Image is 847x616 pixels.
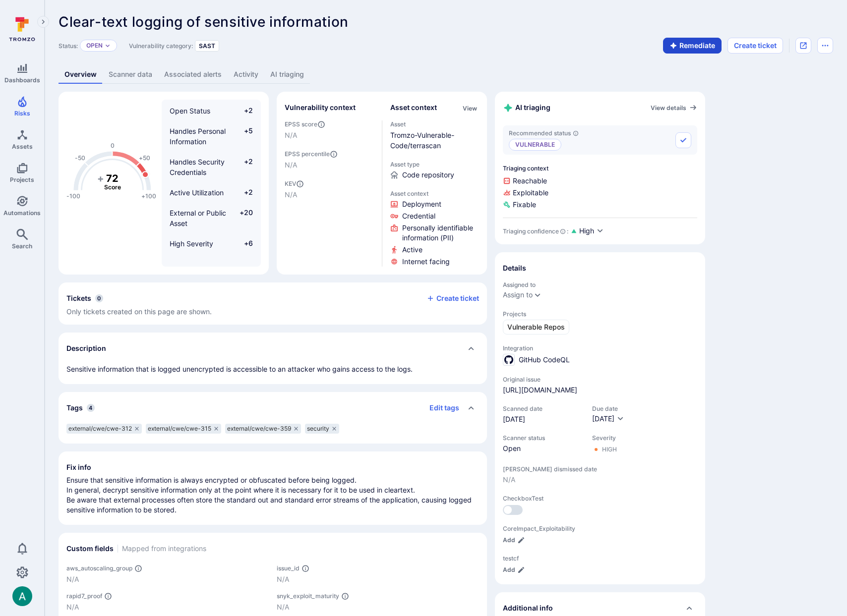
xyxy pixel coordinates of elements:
[651,104,697,112] a: View details
[534,291,542,299] button: Expand dropdown
[66,462,91,472] h2: Fix info
[14,110,30,117] span: Risks
[307,425,329,433] span: security
[727,38,783,54] button: Create ticket
[503,291,533,299] button: Assign to
[503,103,550,113] h2: AI triaging
[277,564,300,572] span: issue_id
[503,263,526,273] h2: Details
[59,42,78,50] span: Status:
[509,129,579,137] span: Recommended status
[129,42,193,50] span: Vulnerability category:
[195,40,219,52] div: SAST
[106,172,119,184] tspan: 72
[12,586,32,606] div: Arjan Dehar
[402,199,441,209] span: Click to view evidence
[59,65,103,84] a: Overview
[503,566,525,573] button: Add
[426,294,479,303] button: Create ticket
[285,180,374,188] span: KEV
[66,343,106,353] h2: Description
[495,252,705,584] section: details card
[305,424,339,434] div: security
[509,139,561,151] p: Vulnerable
[390,190,480,197] span: Asset context
[503,200,697,210] span: Fixable
[158,65,228,84] a: Associated alerts
[170,127,226,146] span: Handles Personal Information
[503,188,697,198] span: Exploitable
[10,176,34,183] span: Projects
[390,103,437,112] h2: Asset context
[170,209,226,227] span: External or Public Asset
[264,65,310,84] a: AI triaging
[402,211,435,221] span: Click to view evidence
[277,602,479,612] p: N/A
[503,165,697,172] span: Triaging context
[12,586,32,606] img: ACg8ocLSa5mPYBaXNx3eFu_EmspyJX0laNWN7cXOFirfQ7srZveEpg=s96-c
[503,434,582,442] span: Scanner status
[97,172,104,184] tspan: +
[59,13,349,30] span: Clear-text logging of sensitive information
[592,434,617,442] span: Severity
[503,555,697,562] span: testcf
[170,188,224,197] span: Active Utilization
[66,293,91,303] h2: Tickets
[461,103,479,113] div: Click to view all asset context details
[503,376,697,383] span: Original issue
[390,131,454,150] a: Tromzo-Vulnerable-Code/terrascan
[503,465,697,473] span: [PERSON_NAME] dismissed date
[503,176,697,186] span: Reachable
[592,405,624,412] span: Due date
[68,425,132,433] span: external/cwe/cwe-312
[86,42,103,50] p: Open
[519,355,570,365] span: GitHub CodeQL
[37,16,49,28] button: Expand navigation menu
[66,475,479,515] p: Ensure that sensitive information is always encrypted or obfuscated before being logged. In gener...
[66,307,212,316] span: Only tickets created on this page are shown.
[103,65,158,84] a: Scanner data
[503,405,582,412] span: Scanned date
[234,238,253,249] span: +6
[66,592,102,600] span: rapid7_proof
[66,564,132,572] span: aws_autoscaling_group
[503,414,582,424] span: [DATE]
[66,602,269,612] p: N/A
[592,405,624,424] div: Due date field
[817,38,833,54] button: Options menu
[59,333,487,364] div: Collapse description
[170,107,210,115] span: Open Status
[93,172,132,191] g: The vulnerability score is based on the parameters defined in the settings
[66,192,80,200] text: -100
[139,155,150,162] text: +50
[59,65,833,84] div: Vulnerability tabs
[234,126,253,147] span: +5
[66,574,269,584] p: N/A
[170,260,213,268] span: High Severity
[75,155,85,162] text: -50
[285,150,374,158] span: EPSS percentile
[277,574,479,584] p: N/A
[170,158,225,176] span: Handles Security Credentials
[592,414,614,423] span: [DATE]
[503,603,553,613] h2: Additional info
[285,120,374,128] span: EPSS score
[461,105,479,112] button: View
[560,228,566,234] svg: AI Triaging Agent self-evaluates the confidence behind recommended status based on the depth and ...
[402,223,480,243] span: Click to view evidence
[285,130,374,140] span: N/A
[234,187,253,198] span: +2
[422,400,459,416] button: Edit tags
[105,43,111,49] button: Expand dropdown
[59,392,487,424] div: Collapse tags
[503,525,697,532] span: CoreImpact_Exploitability
[602,446,617,453] div: High
[141,192,156,200] text: +100
[234,157,253,177] span: +2
[104,183,121,191] text: Score
[95,294,103,302] span: 0
[503,310,697,318] span: Projects
[503,227,568,235] div: Triaging confidence :
[59,282,487,325] div: Collapse
[390,161,480,168] span: Asset type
